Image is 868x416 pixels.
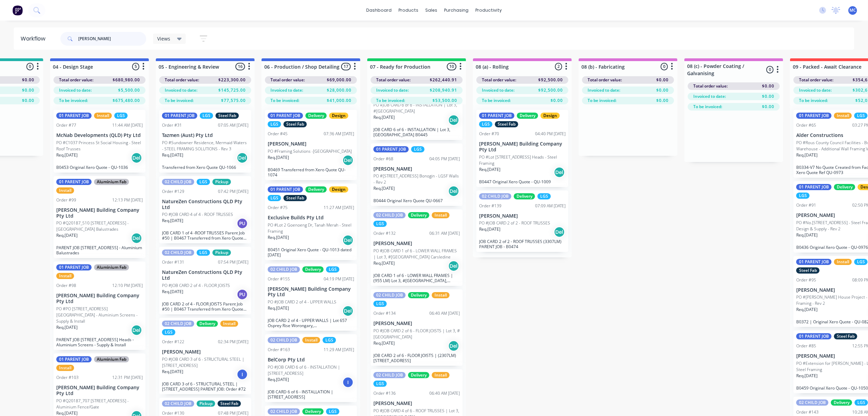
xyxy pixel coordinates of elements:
div: Steel Fab [218,401,241,407]
span: Total order value: [270,77,305,83]
div: 01 PARENT JOB [373,146,409,152]
div: LGS [268,195,281,201]
div: 01 PARENT JOB [796,333,832,339]
span: Invoiced to date: [588,87,620,93]
div: LGS [855,400,868,406]
p: PARENT JOB [STREET_ADDRESS] Heads - Aluminium Screens - Supply & Install [56,337,143,347]
p: JOB CARD 2 of 4 - UPPER WALLS | Lot 657 Osprey Rise Worongary, [GEOGRAPHIC_DATA] Original Xero Qu... [268,318,354,328]
div: 01 PARENT JOBDeliveryDesignLGSSteel FabOrder #7511:27 AM [DATE]Exclusive Builds Pty LtdPO #Lot 2 ... [265,184,357,260]
div: Order #70 [479,131,499,137]
p: PO #JOB CARD 3 of 6 - STRUCTURAL STEEL | [STREET_ADDRESS] [162,356,248,369]
div: Pickup [212,179,231,185]
div: 02 CHILD JOBLGSPickupOrder #12907:42 PM [DATE]NatureZen Constructions QLD Pty LtdPO #JOB CARD 4 o... [159,176,251,244]
p: PO #JOB CARD 2 of 4 - FLOOR JOISTS [162,282,230,289]
p: [PERSON_NAME] [373,321,460,326]
div: Del [448,340,459,351]
div: LGS [373,381,387,387]
div: 01 PARENT JOB [56,356,92,362]
div: purchasing [441,5,472,15]
div: Order #129 [162,188,184,195]
div: LGS [479,121,493,127]
div: productivity [472,5,505,15]
p: B0447 Original Xero Quote - QU-1009 [479,179,566,184]
span: $145,725.00 [218,87,246,93]
div: LGS [373,301,387,307]
p: JOB CARD 1 of 4 -ROOF TRUSSES Parent Job #50 | B0467 Transferred from Xero Quote QU-1063 [162,230,248,241]
div: Install [834,113,852,119]
div: Order #136 [373,390,396,396]
div: Del [448,115,459,126]
div: LGS [411,146,425,152]
div: LGS [796,193,810,199]
div: Del [448,261,459,271]
p: [PERSON_NAME] Building Company Pty Ltd [56,293,143,304]
div: Install [432,212,450,218]
div: 01 PARENT JOB [479,113,514,119]
p: Req. [DATE] [56,324,78,331]
div: Install [56,365,74,371]
div: Order #163 [268,347,290,353]
span: Views [157,35,170,42]
div: Aluminium Fab [94,179,129,185]
p: JOB CARD 6 of 6 - INSTALLATION | Lot 3, [GEOGRAPHIC_DATA] B0445 [373,127,460,137]
div: Install [56,187,74,194]
p: PO #C1037 Princess St Social Housing - Steel Roof Trusses [56,140,143,152]
div: 02 CHILD JOBDeliveryLGSOrder #13907:09 AM [DATE][PERSON_NAME]PO #JOB CARD 2 of 2 - ROOF TRUSSESRe... [476,190,568,252]
span: Invoiced to date: [270,87,303,93]
div: Order #132 [373,230,396,236]
div: 11:29 AM [DATE] [324,347,354,353]
div: Del [343,155,354,166]
div: 02 CHILD JOB [162,401,194,407]
div: Order #31 [162,122,182,128]
span: Invoiced to date: [59,87,92,93]
div: 01 PARENT JOBDeliveryDesignLGSSteel FabOrder #7004:40 PM [DATE][PERSON_NAME] Building Company Pty... [476,110,568,187]
p: PO #JOB CARD 2 of 4 - UPPER WALLS [268,299,336,305]
span: $28,000.00 [327,87,351,93]
div: LGS [323,337,336,343]
div: Delivery [302,408,324,415]
div: Order #143 [796,409,819,415]
p: Req. [DATE] [479,226,500,232]
div: 01 PARENT JOB [268,186,303,193]
p: NatureZen Constructions QLD Pty Ltd [162,269,248,281]
p: [PERSON_NAME] Building Company Pty Ltd [479,141,566,153]
div: Order #91 [796,202,816,208]
span: Total order value: [799,77,833,83]
p: B0451 Original Xero Quote - QU-1013 dated [DATE] [268,247,354,257]
p: PO #JOB CARD 1 of 6 - LOWER WALL FRAMES | Lot 3, #[GEOGRAPHIC_DATA] Carsledine [373,248,460,260]
div: 01 PARENT JOB [796,184,832,190]
div: 02 CHILD JOBDeliveryInstallLGSOrder #12202:34 PM [DATE][PERSON_NAME]PO #JOB CARD 3 of 6 - STRUCTU... [159,318,251,394]
div: 01 PARENT JOB [796,259,832,265]
p: [PERSON_NAME] Building Company Pty Ltd [56,385,143,396]
div: 04:40 PM [DATE] [535,131,566,137]
p: Req. [DATE] [162,289,183,295]
p: PO #JOB CARD 4 of 4 - ROOF TRUSSES [162,211,233,218]
div: 07:09 AM [DATE] [535,203,566,209]
div: Delivery [408,292,429,298]
div: Order #139 [479,203,501,209]
span: Total order value: [588,77,622,83]
div: 06:40 AM [DATE] [429,390,460,396]
div: 02 CHILD JOB [268,266,300,273]
div: Order #95 [796,277,816,283]
div: Order #65 [796,122,816,128]
div: PU [237,289,248,300]
div: Del [131,233,142,244]
div: 01 PARENT JOB [56,113,92,119]
div: 02 CHILD JOB [162,179,194,185]
div: Del [448,186,459,197]
div: 01 PARENT JOB [56,264,92,270]
p: JOB CARD 2 of 4 - FLOOR JOISTS Parent Job #50 | B0467 Transferred from Xero Quote QU-1063 [162,301,248,312]
span: Total order value: [165,77,199,83]
div: Design [329,186,348,193]
span: $0.00 [22,77,34,83]
div: Install [94,113,112,119]
p: PO #JOB CARD 2 of 6 - FLOOR JOISTS | Lot 3, #[GEOGRAPHIC_DATA] [373,328,460,340]
div: 04:05 PM [DATE] [429,156,460,162]
div: 02 CHILD JOBLGSPickupOrder #13107:54 PM [DATE]NatureZen Constructions QLD Pty LtdPO #JOB CARD 2 o... [159,247,251,314]
div: Steel Fab [495,121,518,127]
div: PU [237,218,248,229]
div: Steel Fab [834,333,857,339]
p: Req. [DATE] [268,305,289,311]
div: LGS [854,259,868,265]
